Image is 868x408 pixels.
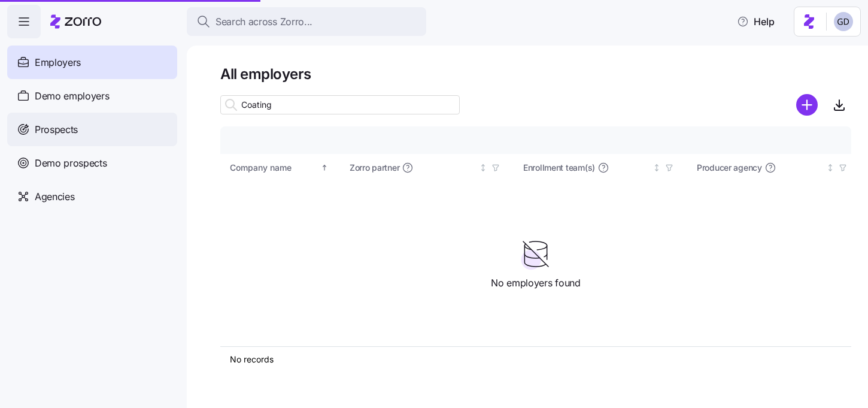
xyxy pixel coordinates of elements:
[216,14,312,29] span: Search across Zorro...
[7,79,177,113] a: Demo employers
[230,353,740,365] div: No records
[796,94,818,116] svg: add icon
[35,55,81,70] span: Employers
[7,46,177,79] a: Employers
[340,154,514,182] th: Zorro partnerNot sorted
[727,10,784,34] button: Help
[479,164,487,172] div: Not sorted
[7,180,177,213] a: Agencies
[320,164,329,172] div: Sorted ascending
[35,89,110,104] span: Demo employers
[35,189,74,204] span: Agencies
[7,146,177,180] a: Demo prospects
[35,156,107,171] span: Demo prospects
[35,122,78,137] span: Prospects
[187,7,426,36] button: Search across Zorro...
[687,154,861,182] th: Producer agencyNot sorted
[697,162,762,174] span: Producer agency
[230,161,318,174] div: Company name
[523,162,595,174] span: Enrollment team(s)
[834,12,853,31] img: 68a7f73c8a3f673b81c40441e24bb121
[220,65,851,83] h1: All employers
[350,162,399,174] span: Zorro partner
[220,95,460,114] input: Search employer
[514,154,687,182] th: Enrollment team(s)Not sorted
[220,154,340,182] th: Company nameSorted ascending
[7,113,177,146] a: Prospects
[826,164,834,172] div: Not sorted
[491,276,580,291] span: No employers found
[737,14,775,29] span: Help
[652,164,661,172] div: Not sorted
